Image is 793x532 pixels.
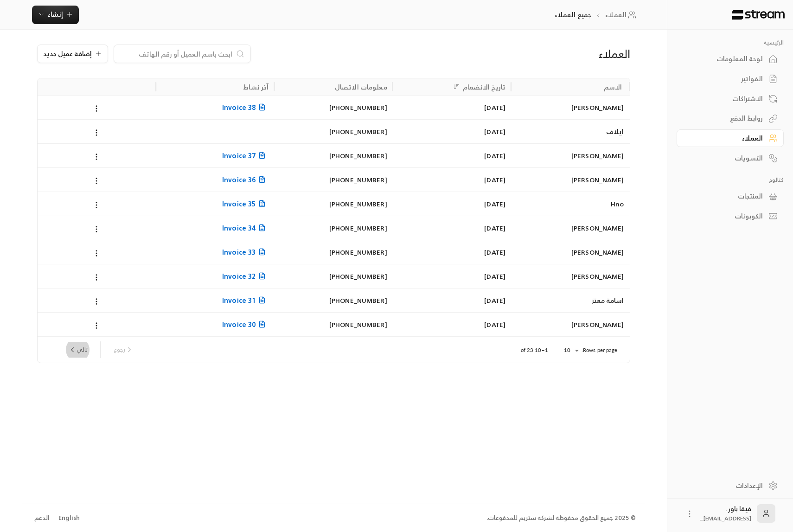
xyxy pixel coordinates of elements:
div: English [58,513,80,523]
div: فيقا باور . [700,504,751,523]
div: [DATE] [398,192,505,216]
div: تاريخ الانضمام [463,81,506,93]
div: [DATE] [398,144,505,167]
a: التسويات [677,149,784,167]
div: العملاء [438,46,630,61]
div: [PERSON_NAME] [517,216,624,240]
div: [PHONE_NUMBER] [280,216,387,240]
p: 1–10 of 23 [521,346,548,354]
nav: breadcrumb [555,10,640,19]
div: [PHONE_NUMBER] [280,144,387,167]
span: إنشاء [48,8,63,20]
div: [DATE] [398,120,505,143]
a: المنتجات [677,187,784,205]
div: [PERSON_NAME] [517,168,624,192]
div: لوحة المعلومات [688,54,763,64]
span: إضافة عميل جديد [43,51,92,57]
span: Invoice 37 [222,150,269,161]
div: [PHONE_NUMBER] [280,240,387,264]
div: روابط الدفع [688,114,763,123]
div: 10 [559,345,582,356]
a: الاشتراكات [677,90,784,108]
span: Invoice 36 [222,174,269,186]
div: [PHONE_NUMBER] [280,120,387,143]
div: [PERSON_NAME] [517,313,624,336]
button: next page [64,342,91,358]
p: كتالوج [677,176,784,184]
div: [DATE] [398,264,505,288]
div: [PERSON_NAME] [517,144,624,167]
a: العملاء [677,129,784,147]
div: الإعدادات [688,481,763,490]
div: [PERSON_NAME] [517,96,624,119]
button: Sort [451,81,462,92]
div: [PHONE_NUMBER] [280,192,387,216]
div: الكوبونات [688,212,763,221]
p: جميع العملاء [555,10,591,19]
div: [PHONE_NUMBER] [280,168,387,192]
img: Logo [731,10,786,20]
span: Invoice 30 [222,319,269,330]
div: [DATE] [398,240,505,264]
button: إنشاء [32,6,79,24]
div: آخر نشاط [243,81,269,93]
span: Invoice 31 [222,295,269,306]
div: Hno [517,192,624,216]
div: © 2025 جميع الحقوق محفوظة لشركة ستريم للمدفوعات. [487,513,636,523]
div: [PERSON_NAME] [517,264,624,288]
div: [DATE] [398,288,505,312]
p: الرئيسية [677,39,784,46]
div: معلومات الاتصال [335,81,387,93]
a: لوحة المعلومات [677,50,784,68]
div: [DATE] [398,216,505,240]
div: [DATE] [398,168,505,192]
div: العملاء [688,134,763,143]
div: [PHONE_NUMBER] [280,96,387,119]
a: الفواتير [677,70,784,88]
span: Invoice 32 [222,270,269,282]
div: [PERSON_NAME] [517,240,624,264]
div: [DATE] [398,96,505,119]
span: Invoice 35 [222,198,269,210]
span: Invoice 33 [222,246,269,258]
div: المنتجات [688,192,763,201]
div: اسامة معتز [517,288,624,312]
a: روابط الدفع [677,109,784,128]
div: الاسم [604,81,622,93]
button: إضافة عميل جديد [37,45,108,63]
div: [DATE] [398,313,505,336]
div: الاشتراكات [688,94,763,103]
a: الإعدادات [677,476,784,494]
p: Rows per page: [582,346,618,354]
div: ايلاف [517,120,624,143]
a: العملاء [605,10,639,19]
input: ابحث باسم العميل أو رقم الهاتف [120,49,233,59]
span: Invoice 34 [222,222,269,234]
a: الكوبونات [677,207,784,225]
span: [EMAIL_ADDRESS].... [700,513,751,523]
a: الدعم [32,510,52,526]
div: [PHONE_NUMBER] [280,288,387,312]
span: Invoice 38 [222,102,269,113]
div: الفواتير [688,74,763,83]
div: [PHONE_NUMBER] [280,313,387,336]
div: التسويات [688,154,763,163]
div: [PHONE_NUMBER] [280,264,387,288]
